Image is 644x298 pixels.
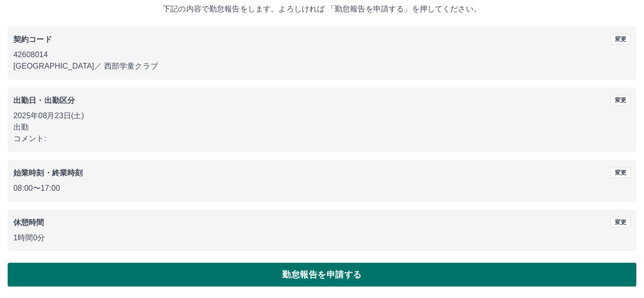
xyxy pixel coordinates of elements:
[13,183,631,194] p: 08:00 〜 17:00
[611,34,631,44] button: 変更
[13,96,75,104] b: 出勤日・出勤区分
[8,263,636,287] button: 勤怠報告を申請する
[13,232,631,244] p: 1時間0分
[13,133,631,144] p: コメント:
[611,95,631,105] button: 変更
[611,217,631,227] button: 変更
[8,3,636,15] p: 下記の内容で勤怠報告をします。よろしければ 「勤怠報告を申請する」を押してください。
[13,110,631,122] p: 2025年08月23日(土)
[13,35,52,43] b: 契約コード
[13,61,631,72] p: [GEOGRAPHIC_DATA] ／ 西部学童クラブ
[13,49,631,61] p: 42608014
[13,218,44,226] b: 休憩時間
[13,169,83,177] b: 始業時刻・終業時刻
[13,122,631,133] p: 出勤
[611,167,631,178] button: 変更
